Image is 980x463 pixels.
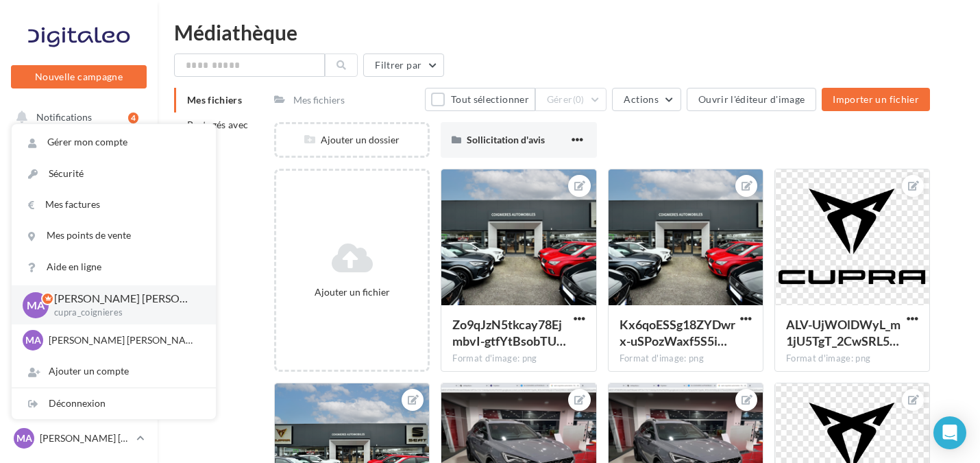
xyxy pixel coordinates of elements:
button: Nouvelle campagne [11,65,147,88]
a: Opérations [8,137,149,166]
span: Actions [624,93,658,105]
p: cupra_coignieres [54,307,194,319]
span: MA [25,333,41,347]
a: Boîte de réception2 [8,171,149,200]
div: Format d'image: png [620,353,752,365]
a: Mes points de vente [12,220,216,251]
p: [PERSON_NAME] [PERSON_NAME] [54,291,194,307]
p: [PERSON_NAME] [PERSON_NAME] [49,333,199,347]
div: Déconnexion [12,388,216,419]
span: Zo9qJzN5tkcay78EjmbvI-gtfYtBsobTUXLJ8ZwhF-7ybsvict0NCKoJk-wHrGLBrTww8Hqcoqcf5PsuQQ=s0 [452,317,566,348]
div: Format d'image: png [786,353,918,365]
span: Partagés avec moi [187,119,249,144]
button: Gérer(0) [535,88,607,111]
a: Médiathèque [8,309,149,337]
p: [PERSON_NAME] [PERSON_NAME] [40,431,131,445]
span: Notifications [36,111,92,123]
span: Importer un fichier [833,93,919,105]
span: MA [27,297,45,313]
div: Open Intercom Messenger [933,416,966,449]
div: Ajouter un compte [12,356,216,387]
div: Ajouter un dossier [276,133,428,147]
div: Format d'image: png [452,353,585,365]
span: Mes fichiers [187,94,242,106]
a: Aide en ligne [12,252,216,283]
button: Ouvrir l'éditeur d'image [687,88,816,111]
a: Mes factures [12,189,216,220]
span: Sollicitation d'avis [467,134,545,145]
button: Tout sélectionner [425,88,535,111]
button: Actions [612,88,681,111]
a: Campagnes [8,241,149,270]
span: ALV-UjWOlDWyL_m1jU5TgT_2CwSRL56wIn54XH7CLKVnKkFOcBNutMqu [786,317,901,348]
a: MA [PERSON_NAME] [PERSON_NAME] [11,425,147,451]
a: Visibilité en ligne [8,206,149,235]
a: Sécurité [12,158,216,189]
div: Mes fichiers [293,93,345,107]
a: PLV et print personnalisable [8,377,149,417]
span: (0) [573,94,585,105]
a: Contacts [8,274,149,303]
div: Ajouter un fichier [282,285,422,299]
a: Calendrier [8,343,149,372]
span: Kx6qoESSg18ZYDwrx-uSPozWaxf5S5iuUZdz-K4PXwqyCjMQymoKzvvpIj-n0bgBu2_XlJxagx2-L5qAfA=s0 [620,317,735,348]
button: Notifications 4 [8,103,144,132]
a: Campagnes DataOnDemand [8,423,149,463]
button: Importer un fichier [822,88,930,111]
a: Gérer mon compte [12,127,216,158]
span: MA [16,431,32,445]
button: Filtrer par [363,54,444,77]
div: Médiathèque [174,22,964,43]
div: 4 [128,112,138,123]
